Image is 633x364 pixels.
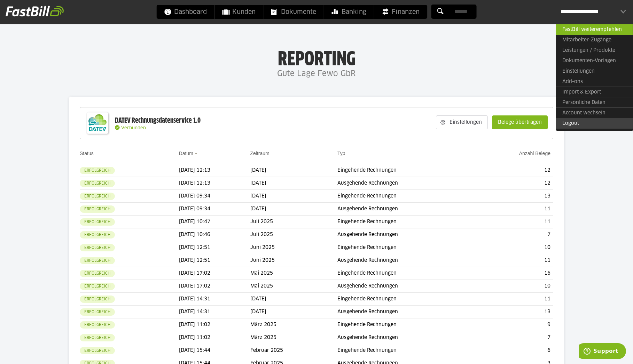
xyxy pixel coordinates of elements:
a: Leistungen / Produkte [556,45,633,56]
td: 6 [475,344,553,357]
sl-badge: Erfolgreich [80,218,115,226]
td: [DATE] 17:02 [179,267,250,280]
sl-badge: Erfolgreich [80,193,115,200]
span: Banking [332,5,366,19]
sl-badge: Erfolgreich [80,270,115,277]
td: [DATE] 12:13 [179,177,250,190]
iframe: Öffnet ein Widget, in dem Sie weitere Informationen finden [579,343,626,361]
td: Ausgehende Rechnungen [337,228,475,241]
sl-button: Einstellungen [436,115,488,129]
a: Typ [337,151,345,156]
td: Eingehende Rechnungen [337,241,475,254]
td: 13 [475,190,553,203]
td: Juli 2025 [250,228,337,241]
a: Dashboard [157,5,214,19]
sl-button: Belege übertragen [492,115,548,129]
a: Status [80,151,94,156]
td: Eingehende Rechnungen [337,267,475,280]
a: Kunden [215,5,263,19]
a: Account wechseln [556,107,633,118]
a: Einstellungen [556,66,633,76]
td: 13 [475,306,553,318]
td: 10 [475,241,553,254]
span: Verbunden [121,126,146,130]
td: [DATE] 14:31 [179,293,250,306]
td: [DATE] [250,293,337,306]
sl-badge: Erfolgreich [80,347,115,354]
sl-badge: Erfolgreich [80,167,115,174]
td: [DATE] 11:02 [179,331,250,344]
td: [DATE] [250,306,337,318]
a: Mitarbeiter-Zugänge [556,35,633,45]
h1: Reporting [70,49,563,67]
td: März 2025 [250,331,337,344]
a: Banking [324,5,374,19]
a: Add-ons [556,76,633,87]
td: 12 [475,164,553,177]
td: Juni 2025 [250,254,337,267]
span: Kunden [222,5,256,19]
td: [DATE] 09:34 [179,190,250,203]
td: 16 [475,267,553,280]
td: [DATE] 14:31 [179,306,250,318]
td: Eingehende Rechnungen [337,318,475,331]
span: Dokumente [271,5,316,19]
td: [DATE] [250,190,337,203]
sl-badge: Erfolgreich [80,257,115,264]
sl-badge: Erfolgreich [80,283,115,290]
sl-badge: Erfolgreich [80,296,115,303]
td: Ausgehende Rechnungen [337,306,475,318]
td: Eingehende Rechnungen [337,190,475,203]
td: Mai 2025 [250,267,337,280]
a: Datum [179,151,193,156]
td: Juni 2025 [250,241,337,254]
a: Anzahl Belege [519,151,550,156]
td: Ausgehende Rechnungen [337,203,475,216]
span: Finanzen [382,5,420,19]
td: [DATE] [250,177,337,190]
td: Ausgehende Rechnungen [337,280,475,293]
td: Eingehende Rechnungen [337,293,475,306]
sl-badge: Erfolgreich [80,205,115,213]
td: Februar 2025 [250,344,337,357]
div: DATEV Rechnungsdatenservice 1.0 [115,116,201,125]
td: [DATE] [250,203,337,216]
sl-badge: Erfolgreich [80,321,115,329]
img: DATEV-Datenservice Logo [84,109,111,137]
td: Eingehende Rechnungen [337,344,475,357]
a: Dokumenten-Vorlagen [556,56,633,66]
img: sort_desc.gif [195,153,199,154]
td: 7 [475,228,553,241]
td: Ausgehende Rechnungen [337,254,475,267]
sl-badge: Erfolgreich [80,244,115,251]
a: Logout [556,118,633,129]
td: 11 [475,293,553,306]
sl-badge: Erfolgreich [80,231,115,238]
td: [DATE] 12:51 [179,241,250,254]
td: Eingehende Rechnungen [337,164,475,177]
td: Eingehende Rechnungen [337,216,475,228]
td: [DATE] 11:02 [179,318,250,331]
td: 7 [475,331,553,344]
td: [DATE] 10:47 [179,216,250,228]
td: [DATE] 12:13 [179,164,250,177]
td: 12 [475,177,553,190]
td: Juli 2025 [250,216,337,228]
td: Ausgehende Rechnungen [337,177,475,190]
sl-badge: Erfolgreich [80,180,115,187]
img: fastbill_logo_white.png [6,6,64,17]
td: [DATE] 10:46 [179,228,250,241]
td: Mai 2025 [250,280,337,293]
td: März 2025 [250,318,337,331]
td: 11 [475,216,553,228]
a: Finanzen [374,5,427,19]
a: Persönliche Daten [556,97,633,108]
sl-badge: Erfolgreich [80,334,115,341]
a: FastBill weiterempfehlen [556,24,633,35]
td: [DATE] 09:34 [179,203,250,216]
td: [DATE] [250,164,337,177]
td: 11 [475,254,553,267]
td: [DATE] 15:44 [179,344,250,357]
td: [DATE] 17:02 [179,280,250,293]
